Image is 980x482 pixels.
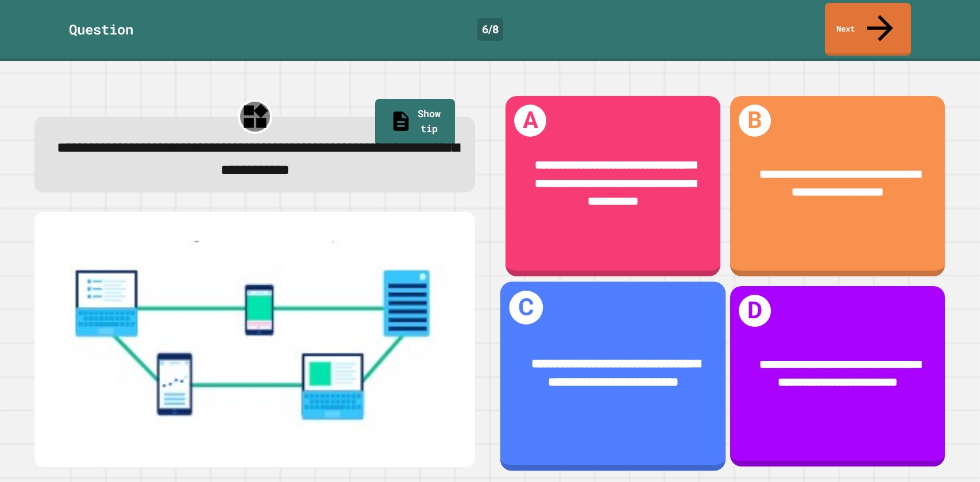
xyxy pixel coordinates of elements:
[375,99,456,146] a: Show tip
[739,105,771,137] h1: B
[46,226,464,453] img: quiz-media%2FEjnWL3EL4bBO8WePeBbw.png
[825,3,911,56] a: Next
[514,105,546,137] h1: A
[739,295,771,327] h1: D
[509,291,543,325] h1: C
[477,18,503,41] div: 6 / 8
[69,19,133,40] div: Question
